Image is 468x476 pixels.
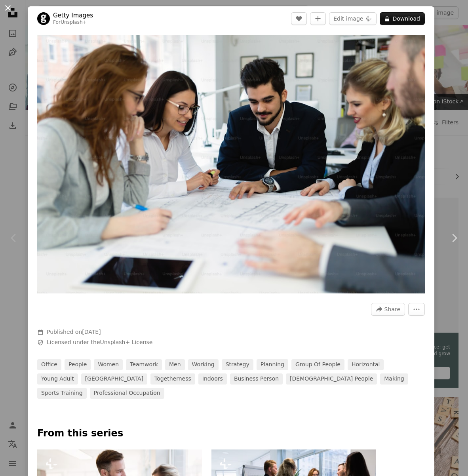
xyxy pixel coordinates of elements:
[126,359,162,370] a: teamwork
[291,12,307,25] button: Like
[371,303,405,316] button: Share this image
[329,12,377,25] button: Edit image
[37,35,425,293] img: Group of young architects working together on project
[291,359,344,370] a: group of people
[81,373,147,385] a: [GEOGRAPHIC_DATA]
[53,19,93,26] div: For
[150,373,195,385] a: togetherness
[37,373,78,385] a: young adult
[257,359,288,370] a: planning
[37,359,61,370] a: office
[380,373,408,385] a: making
[286,373,377,385] a: [DEMOGRAPHIC_DATA] people
[222,359,253,370] a: strategy
[53,11,93,19] a: Getty Images
[440,200,468,276] a: Next
[37,427,425,440] p: From this series
[188,359,219,370] a: working
[47,329,101,335] span: Published on
[230,373,283,385] a: business person
[100,339,153,345] a: Unsplash+ License
[310,12,326,25] button: Add to Collection
[37,12,50,25] img: Go to Getty Images's profile
[380,12,425,25] button: Download
[61,19,87,25] a: Unsplash+
[37,388,87,399] a: sports training
[198,373,227,385] a: indoors
[65,359,91,370] a: people
[408,303,425,316] button: More Actions
[90,388,164,399] a: professional occupation
[348,359,384,370] a: horizontal
[82,329,101,335] time: August 23, 2022 at 5:32:06 PM PDT
[384,303,400,315] span: Share
[37,35,425,293] button: Zoom in on this image
[47,339,152,347] span: Licensed under the
[94,359,123,370] a: women
[165,359,185,370] a: men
